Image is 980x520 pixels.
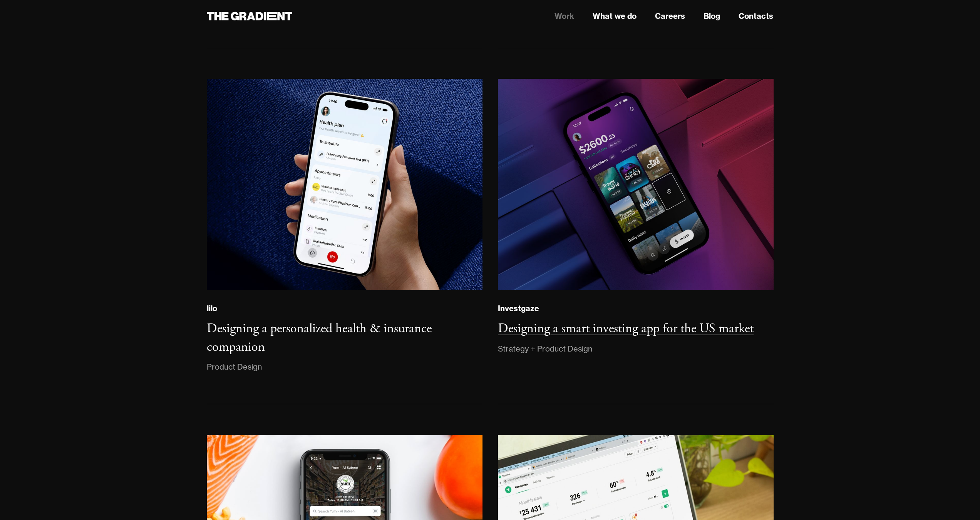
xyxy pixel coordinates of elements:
[207,79,482,404] a: liloDesigning a personalized health & insurance companionProduct Design
[655,10,685,22] a: Careers
[498,320,754,337] h3: Designing a smart investing app for the US market
[554,10,574,22] a: Work
[739,10,773,22] a: Contacts
[498,343,592,355] div: Strategy + Product Design
[593,10,637,22] a: What we do
[498,303,539,313] div: Investgaze
[704,10,720,22] a: Blog
[498,79,774,404] a: InvestgazeDesigning a smart investing app for the US marketStrategy + Product Design
[207,320,432,355] h3: Designing a personalized health & insurance companion
[207,361,262,373] div: Product Design
[207,303,217,313] div: lilo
